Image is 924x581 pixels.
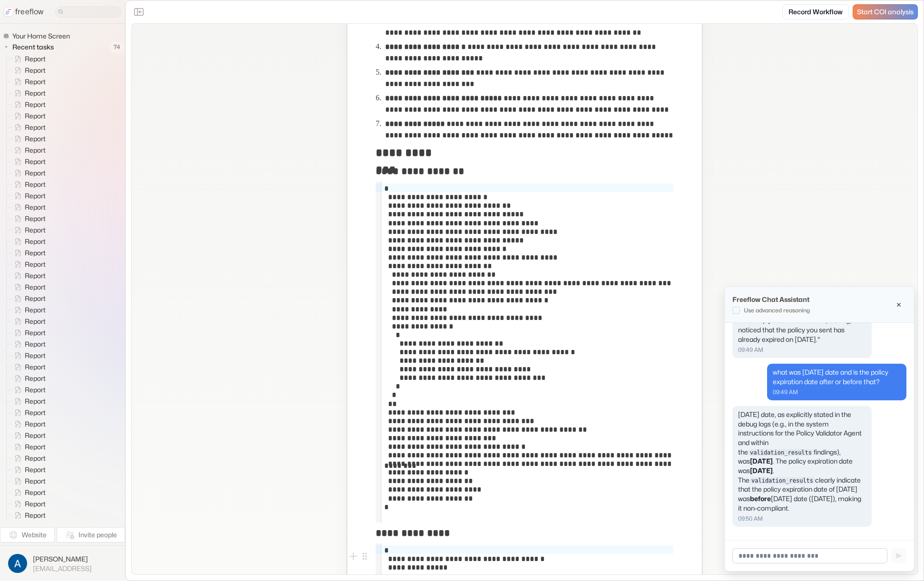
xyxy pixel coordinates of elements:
[23,431,49,440] span: Report
[23,328,49,338] span: Report
[7,224,49,236] a: Report
[8,554,27,573] img: profile
[23,339,49,349] span: Report
[7,339,49,350] a: Report
[744,306,810,315] p: Use advanced reasoning
[7,156,49,167] a: Report
[23,499,49,509] span: Report
[23,225,49,235] span: Report
[359,551,370,562] button: Open block menu
[109,41,125,53] span: 74
[773,388,901,397] p: 09:49 AM
[23,145,49,155] span: Report
[23,134,49,144] span: Report
[23,282,49,292] span: Report
[738,307,865,343] span: The generated email reply also confirms this, stating, "We noticed that the policy you sent has a...
[23,317,49,326] span: Report
[7,179,49,190] a: Report
[7,418,49,430] a: Report
[23,54,49,64] span: Report
[7,167,49,179] a: Report
[4,6,44,18] a: freeflow
[750,494,771,503] strong: before
[23,123,49,132] span: Report
[7,498,49,510] a: Report
[23,111,49,121] span: Report
[23,351,49,360] span: Report
[23,180,49,189] span: Report
[7,441,49,453] a: Report
[23,168,49,178] span: Report
[23,419,49,429] span: Report
[23,260,49,269] span: Report
[23,454,49,463] span: Report
[773,368,888,386] span: what was [DATE] date and is the policy expiration date after or before that?
[23,397,49,406] span: Report
[6,552,119,575] button: [PERSON_NAME][EMAIL_ADDRESS]
[23,374,49,383] span: Report
[23,488,49,497] span: Report
[23,271,49,281] span: Report
[23,385,49,395] span: Report
[857,8,914,16] span: Start COI analysis
[738,457,853,474] span: The policy expiration date was .
[738,514,866,523] p: 09:50 AM
[7,259,49,270] a: Report
[7,510,49,521] a: Report
[7,453,49,464] a: Report
[23,157,49,166] span: Report
[7,53,49,65] a: Report
[7,236,49,247] a: Report
[7,122,49,133] a: Report
[7,350,49,361] a: Report
[23,203,49,212] span: Report
[3,31,74,41] a: Your Home Screen
[891,548,906,563] button: Send message
[7,213,49,224] a: Report
[750,466,773,474] strong: [DATE]
[7,521,49,533] a: Report
[7,475,49,487] a: Report
[23,100,49,109] span: Report
[7,396,49,407] a: Report
[7,464,49,475] a: Report
[23,88,49,98] span: Report
[738,410,862,465] span: [DATE] date, as explicitly stated in the debug logs (e.g., in the system instructions for the Pol...
[23,77,49,87] span: Report
[23,305,49,315] span: Report
[7,373,49,384] a: Report
[23,237,49,246] span: Report
[7,327,49,339] a: Report
[7,384,49,396] a: Report
[7,99,49,110] a: Report
[7,407,49,418] a: Report
[348,551,359,562] button: Add block
[732,294,809,304] p: Freeflow Chat Assistant
[23,476,49,486] span: Report
[7,361,49,373] a: Report
[7,110,49,122] a: Report
[7,87,49,99] a: Report
[7,247,49,259] a: Report
[7,430,49,441] a: Report
[7,270,49,281] a: Report
[7,487,49,498] a: Report
[33,564,92,573] span: [EMAIL_ADDRESS]
[23,362,49,372] span: Report
[131,4,146,19] button: Close the sidebar
[749,477,815,484] code: validation_results
[15,6,44,18] p: freeflow
[853,4,918,19] a: Start COI analysis
[7,316,49,327] a: Report
[7,145,49,156] a: Report
[7,281,49,293] a: Report
[750,457,773,465] strong: [DATE]
[23,465,49,474] span: Report
[23,442,49,452] span: Report
[23,408,49,417] span: Report
[23,214,49,223] span: Report
[10,31,73,41] span: Your Home Screen
[7,293,49,304] a: Report
[748,449,814,456] code: validation_results
[23,511,49,520] span: Report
